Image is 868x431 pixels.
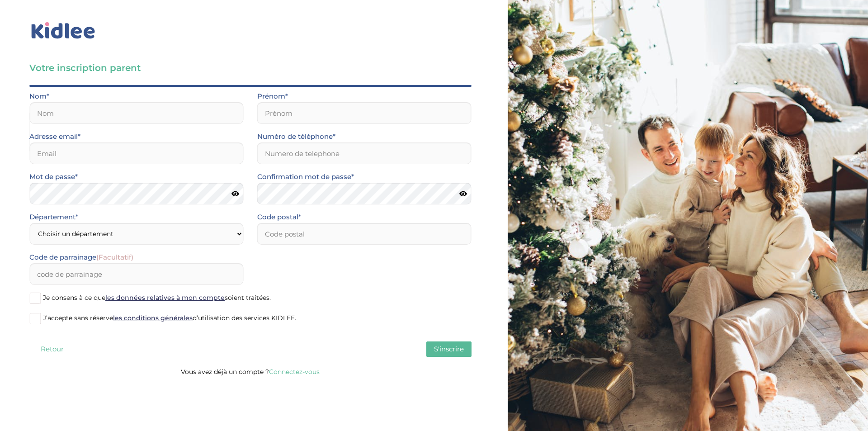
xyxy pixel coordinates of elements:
[105,294,225,302] a: les données relatives à mon compte
[43,294,271,302] span: Je consens à ce que soient traitées.
[434,345,464,353] span: S'inscrire
[257,90,288,102] label: Prénom*
[29,263,244,285] input: code de parrainage
[29,366,472,378] p: Vous avez déjà un compte ?
[29,142,244,164] input: Email
[29,131,80,142] label: Adresse email*
[43,314,296,322] span: J’accepte sans réserve d’utilisation des services KIDLEE.
[29,171,78,183] label: Mot de passe*
[29,341,75,357] button: Retour
[29,251,133,263] label: Code de parrainage
[29,20,97,41] img: logo_kidlee_bleu
[257,211,301,223] label: Code postal*
[257,131,335,142] label: Numéro de téléphone*
[269,368,320,376] a: Connectez-vous
[257,142,472,164] input: Numero de telephone
[29,102,244,124] input: Nom
[96,253,133,261] span: (Facultatif)
[257,102,472,124] input: Prénom
[426,341,472,357] button: S'inscrire
[257,171,354,183] label: Confirmation mot de passe*
[257,223,472,245] input: Code postal
[29,211,78,223] label: Département*
[29,62,472,74] h3: Votre inscription parent
[113,314,193,322] a: les conditions générales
